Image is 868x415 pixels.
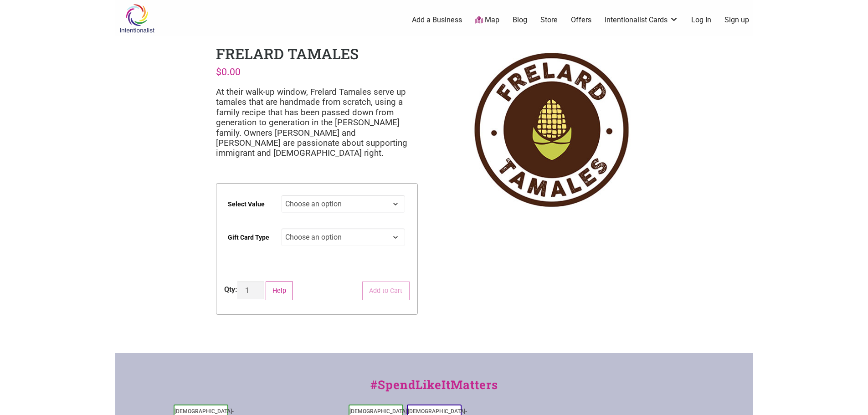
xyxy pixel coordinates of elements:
img: Frelard Tamales logo [450,44,652,216]
span: $ [216,66,221,77]
a: Log In [691,15,711,25]
label: Select Value [228,194,265,215]
h1: Frelard Tamales [216,44,359,63]
div: Qty: [224,284,237,295]
a: Intentionalist Cards [605,15,678,25]
a: Sign up [724,15,749,25]
a: Offers [571,15,591,25]
a: Blog [513,15,527,25]
a: Store [540,15,558,25]
bdi: 0.00 [216,66,241,77]
button: Help [266,282,293,300]
label: Gift Card Type [228,227,269,248]
input: Product quantity [237,282,264,299]
div: #SpendLikeItMatters [115,376,753,403]
button: Add to Cart [362,282,410,300]
img: Intentionalist [115,4,159,33]
p: At their walk-up window, Frelard Tamales serve up tamales that are handmade from scratch, using a... [216,87,418,159]
a: Add a Business [412,15,462,25]
a: Map [475,15,499,26]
